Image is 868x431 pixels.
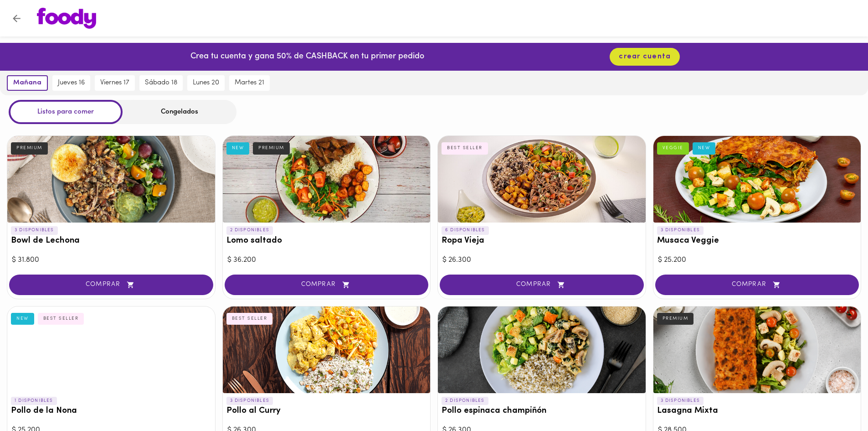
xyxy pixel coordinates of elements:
[442,397,488,405] p: 2 DISPONIBLES
[619,52,671,61] span: crear cuenta
[7,306,215,393] div: Pollo de la Nona
[657,226,704,234] p: 3 DISPONIBLES
[11,406,211,416] h3: Pollo de la Nona
[123,100,236,124] div: Congelados
[11,142,48,154] div: PREMIUM
[442,236,642,246] h3: Ropa Vieja
[5,7,28,30] button: Volver
[11,226,58,234] p: 3 DISPONIBLES
[11,236,211,246] h3: Bowl de Lechona
[610,48,680,66] button: crear cuenta
[442,142,488,154] div: BEST SELLER
[7,75,48,91] button: mañana
[658,255,857,265] div: $ 25.200
[190,51,424,63] p: Crea tu cuenta y gana 50% de CASHBACK en tu primer pedido
[225,275,429,295] button: COMPRAR
[12,255,211,265] div: $ 31.800
[657,397,704,405] p: 3 DISPONIBLES
[13,79,41,87] span: mañana
[815,378,859,422] iframe: Messagebird Livechat Widget
[693,142,716,154] div: NEW
[9,275,213,295] button: COMPRAR
[442,255,641,265] div: $ 26.300
[667,281,848,289] span: COMPRAR
[37,8,96,29] img: logo.png
[442,226,489,234] p: 6 DISPONIBLES
[451,281,632,289] span: COMPRAR
[442,406,642,416] h3: Pollo espinaca champiñón
[253,142,290,154] div: PREMIUM
[58,79,85,87] span: jueves 16
[11,313,34,325] div: NEW
[229,75,270,91] button: martes 21
[11,397,57,405] p: 1 DISPONIBLES
[193,79,219,87] span: lunes 20
[657,236,858,246] h3: Musaca Veggie
[7,136,215,223] div: Bowl de Lechona
[653,306,861,393] div: Lasagna Mixta
[226,397,273,405] p: 3 DISPONIBLES
[657,406,858,416] h3: Lasagna Mixta
[187,75,225,91] button: lunes 20
[235,79,264,87] span: martes 21
[655,275,859,295] button: COMPRAR
[52,75,90,91] button: jueves 16
[226,226,273,234] p: 2 DISPONIBLES
[236,281,417,289] span: COMPRAR
[226,142,250,154] div: NEW
[226,313,273,325] div: BEST SELLER
[139,75,183,91] button: sábado 18
[100,79,129,87] span: viernes 17
[438,306,646,393] div: Pollo espinaca champiñón
[657,313,694,325] div: PREMIUM
[95,75,135,91] button: viernes 17
[9,100,123,124] div: Listos para comer
[145,79,177,87] span: sábado 18
[21,281,202,289] span: COMPRAR
[440,275,644,295] button: COMPRAR
[226,236,427,246] h3: Lomo saltado
[223,136,431,223] div: Lomo saltado
[653,136,861,223] div: Musaca Veggie
[657,142,689,154] div: VEGGIE
[226,406,427,416] h3: Pollo al Curry
[227,255,426,265] div: $ 36.200
[223,306,431,393] div: Pollo al Curry
[38,313,84,325] div: BEST SELLER
[438,136,646,223] div: Ropa Vieja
